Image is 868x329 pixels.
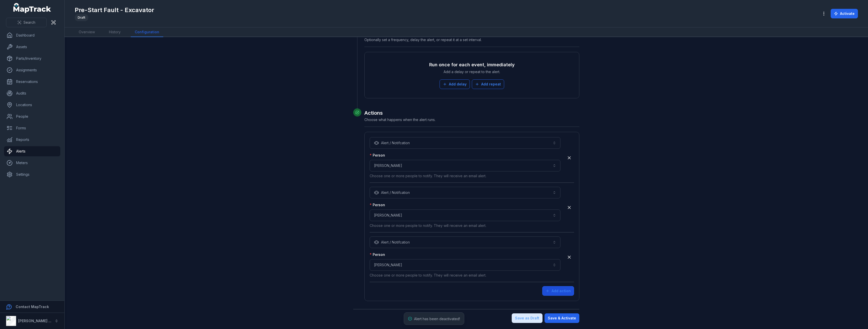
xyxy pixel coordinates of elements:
[105,27,125,37] a: History
[4,88,60,98] a: Audits
[6,18,47,27] button: Search
[545,313,579,323] button: Save & Activate
[364,117,436,122] span: Choose what happens when the alert runs.
[370,137,560,149] button: Alert / Notifcation
[370,173,560,178] p: Choose one or more people to notify. They will receive an email alert.
[370,223,560,228] p: Choose one or more people to notify. They will receive an email alert.
[75,14,88,21] div: Draft
[4,123,60,133] a: Forms
[440,79,470,89] button: Add delay
[131,27,163,37] a: Configuration
[75,27,99,37] a: Overview
[370,187,560,198] button: Alert / Notifcation
[13,3,51,13] a: MapTrack
[370,236,560,248] button: Alert / Notifcation
[414,317,460,321] span: Alert has been deactivated!
[512,313,542,323] button: Save as Draft
[370,259,560,271] button: [PERSON_NAME]
[429,61,515,68] h3: Run once for each event, immediately
[472,79,504,89] button: Add repeat
[4,100,60,110] a: Locations
[18,319,60,323] strong: [PERSON_NAME] Group
[4,135,60,145] a: Reports
[542,286,574,296] button: Add action
[4,111,60,122] a: People
[4,169,60,180] a: Settings
[16,305,49,309] strong: Contact MapTrack
[370,210,560,221] button: [PERSON_NAME]
[370,160,560,171] button: [PERSON_NAME]
[4,53,60,64] a: Parts/Inventory
[23,20,35,25] span: Search
[370,273,560,278] p: Choose one or more people to notify. They will receive an email alert.
[370,153,385,158] label: Person
[364,109,579,116] h2: Actions
[4,42,60,52] a: Assets
[444,69,500,74] span: Add a delay or repeat to the alert.
[4,158,60,168] a: Meters
[75,6,154,14] h1: Pre-Start Fault - Excavator
[4,146,60,156] a: Alerts
[370,252,385,257] label: Person
[4,65,60,75] a: Assignments
[4,30,60,40] a: Dashboard
[364,38,482,42] span: Optionally set a frequency, delay the alert, or repeat it at a set interval.
[831,9,858,18] button: Activate
[4,77,60,87] a: Reservations
[370,202,385,207] label: Person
